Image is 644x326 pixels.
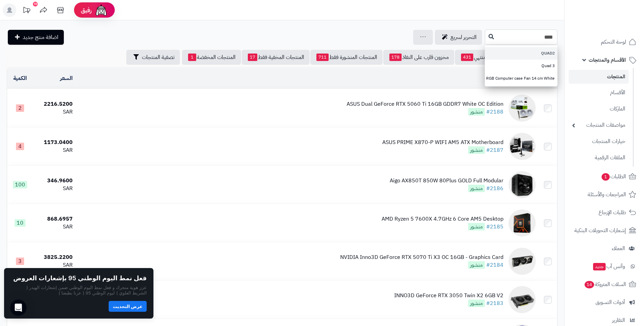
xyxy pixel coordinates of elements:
[383,50,454,65] a: مخزون قارب على النفاذ178
[36,223,72,231] div: SAR
[390,177,503,185] div: Aigo AX850T 850W 80Plus GOLD Full Modular
[188,54,196,61] span: 1
[584,280,626,289] span: السلات المتروكة
[612,315,625,325] span: التقارير
[16,104,24,112] span: 2
[486,223,503,231] a: #2185
[310,50,383,65] a: المنتجات المنشورة فقط711
[18,3,35,19] a: تحديثات المنصة
[569,276,640,292] a: السلات المتروكة14
[468,185,485,192] span: منشور
[33,2,38,6] div: 10
[486,299,503,307] a: #2183
[569,70,629,84] a: المنتجات
[389,54,402,61] span: 178
[569,222,640,239] a: إشعارات التحويلات البنكية
[509,171,536,198] img: Aigo AX850T 850W 80Plus GOLD Full Modular
[468,146,485,154] span: منشور
[569,294,640,310] a: أدوات التسويق
[589,55,626,65] span: الأقسام والمنتجات
[574,226,626,235] span: إشعارات التحويلات البنكية
[394,292,503,300] div: INNO3D GeForce RTX 3050 Twin X2 6GB V2
[36,215,72,223] div: 868.6957
[468,300,485,307] span: منشور
[592,262,625,271] span: وآتس آب
[509,133,536,160] img: ASUS PRIME X870-P WIFI AM5 ATX Motherboard
[569,102,629,116] a: الماركات
[316,54,329,61] span: 711
[382,139,503,146] div: ASUS PRIME X870-P WIFI AM5 ATX Motherboard
[509,95,536,122] img: ASUS Dual GeForce RTX 5060 Ti 16GB GDDR7 White OC Edition
[36,146,72,154] div: SAR
[13,275,147,282] h2: فعل نمط اليوم الوطني 95 بإشعارات العروض
[23,33,58,41] span: اضافة منتج جديد
[455,50,507,65] a: مخزون منتهي431
[599,208,626,217] span: طلبات الإرجاع
[60,74,73,82] a: السعر
[36,177,72,185] div: 346.9600
[126,50,180,65] button: تصفية المنتجات
[36,108,72,116] div: SAR
[248,54,257,61] span: 17
[601,37,626,47] span: لوحة التحكم
[16,143,24,150] span: 4
[36,253,72,261] div: 3825.2200
[598,5,638,19] img: logo-2.png
[602,173,610,181] span: 1
[486,261,503,269] a: #2184
[461,54,473,61] span: 431
[585,281,594,288] span: 14
[13,74,27,82] a: الكمية
[36,139,72,146] div: 1173.0400
[569,150,629,165] a: الملفات الرقمية
[81,6,92,14] span: رفيق
[468,261,485,269] span: منشور
[486,108,503,116] a: #2188
[382,215,503,223] div: AMD Ryzen 5 7600X 4.7GHz 6 Core AM5 Desktop
[109,301,147,312] button: عرض التحديث
[36,100,72,108] div: 2216.5200
[16,258,24,265] span: 3
[8,30,64,45] a: اضافة منتج جديد
[468,223,485,230] span: منشور
[182,50,241,65] a: المنتجات المخفضة1
[36,185,72,192] div: SAR
[593,263,606,270] span: جديد
[10,300,26,316] div: Open Intercom Messenger
[485,60,557,72] a: Quad 3
[340,253,503,261] div: NVIDIA Inno3D GeForce RTX 5070 Ti X3 OC 16GB - Graphics Card
[347,100,503,108] div: ASUS Dual GeForce RTX 5060 Ti 16GB GDDR7 White OC Edition
[485,47,557,60] a: QUAD2
[486,146,503,154] a: #2187
[569,168,640,185] a: الطلبات1
[612,244,625,253] span: العملاء
[588,190,626,199] span: المراجعات والأسئلة
[569,240,640,257] a: العملاء
[569,258,640,274] a: وآتس آبجديد
[569,134,629,149] a: خيارات المنتجات
[595,298,625,307] span: أدوات التسويق
[468,108,485,116] span: منشور
[509,286,536,313] img: INNO3D GeForce RTX 3050 Twin X2 6GB V2
[94,3,108,17] img: ai-face.png
[569,204,640,221] a: طلبات الإرجاع
[450,33,477,41] span: التحرير لسريع
[569,85,629,100] a: الأقسام
[485,72,557,85] a: Thermaltake Riing Quad 14 RGB Computer case Fan 14 cm White
[11,285,147,296] p: عزز هوية متجرك و فعل نمط اليوم الوطني ضمن إشعارات الهيدر ( الشريط العلوي ) ليوم الوطني 95 ( عزنا ...
[242,50,310,65] a: المنتجات المخفية فقط17
[142,53,174,61] span: تصفية المنتجات
[435,30,482,45] a: التحرير لسريع
[15,219,25,227] span: 10
[509,209,536,237] img: AMD Ryzen 5 7600X 4.7GHz 6 Core AM5 Desktop
[569,34,640,50] a: لوحة التحكم
[601,172,626,181] span: الطلبات
[486,184,503,192] a: #2186
[36,261,72,269] div: SAR
[569,186,640,203] a: المراجعات والأسئلة
[13,181,27,188] span: 100
[569,118,629,133] a: مواصفات المنتجات
[509,248,536,275] img: NVIDIA Inno3D GeForce RTX 5070 Ti X3 OC 16GB - Graphics Card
